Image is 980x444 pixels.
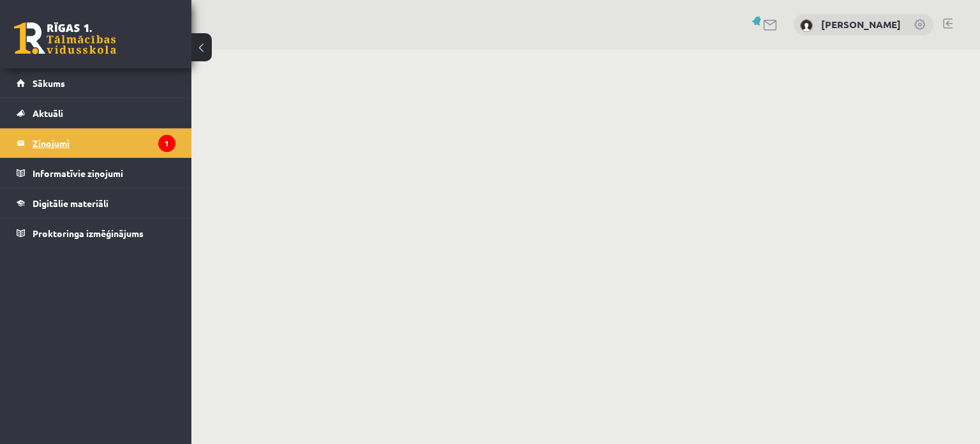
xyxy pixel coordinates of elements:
i: 1 [158,135,175,152]
span: Sākums [33,77,65,89]
a: Sākums [17,68,175,98]
legend: Informatīvie ziņojumi [33,158,175,188]
legend: Ziņojumi [33,128,175,158]
a: Digitālie materiāli [17,188,175,218]
span: Aktuāli [33,107,63,119]
span: Digitālie materiāli [33,197,108,209]
a: [PERSON_NAME] [821,18,901,31]
a: Rīgas 1. Tālmācības vidusskola [14,22,116,54]
a: Ziņojumi1 [17,128,175,158]
a: Proktoringa izmēģinājums [17,218,175,248]
a: Aktuāli [17,98,175,128]
span: Proktoringa izmēģinājums [33,227,144,239]
a: Informatīvie ziņojumi [17,158,175,188]
img: Andris Tāre [800,19,813,32]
